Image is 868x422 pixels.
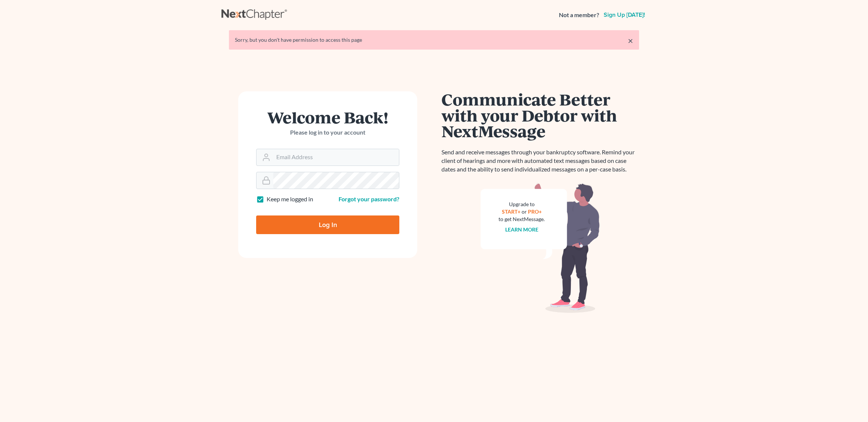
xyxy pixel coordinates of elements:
[528,208,542,215] a: PRO+
[481,183,600,313] img: nextmessage_bg-59042aed3d76b12b5cd301f8e5b87938c9018125f34e5fa2b7a6b67550977c72.svg
[441,148,639,174] p: Send and receive messages through your bankruptcy software. Remind your client of hearings and mo...
[441,91,639,139] h1: Communicate Better with your Debtor with NextMessage
[499,215,545,223] div: to get NextMessage.
[267,195,313,204] label: Keep me logged in
[339,195,399,202] a: Forgot your password?
[256,215,399,234] input: Log In
[559,11,599,19] strong: Not a member?
[273,149,399,166] input: Email Address
[522,208,527,215] span: or
[502,208,521,215] a: START+
[235,36,633,44] div: Sorry, but you don't have permission to access this page
[256,109,399,125] h1: Welcome Back!
[602,12,647,18] a: Sign up [DATE]!
[628,36,633,45] a: ×
[499,201,545,208] div: Upgrade to
[505,226,538,233] a: Learn more
[256,128,399,137] p: Please log in to your account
